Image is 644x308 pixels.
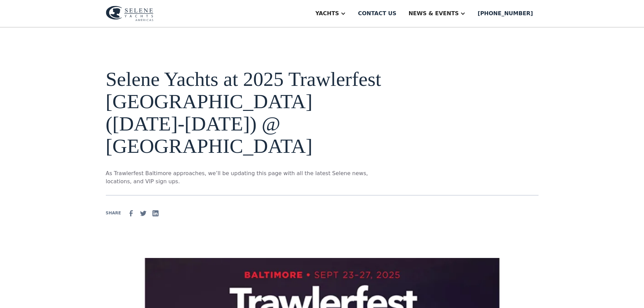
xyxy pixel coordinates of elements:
[358,9,397,18] div: Contact us
[139,209,147,217] img: Twitter
[106,68,387,157] h1: Selene Yachts at 2025 Trawlerfest [GEOGRAPHIC_DATA] ([DATE]-[DATE]) @ [GEOGRAPHIC_DATA]
[127,209,135,217] img: facebook
[151,209,160,217] img: Linkedin
[478,9,533,18] div: [PHONE_NUMBER]
[408,9,459,18] div: News & EVENTS
[106,169,387,186] p: As Trawlerfest Baltimore approaches, we’ll be updating this page with all the latest Selene news,...
[315,9,339,18] div: Yachts
[106,6,153,21] img: logo
[106,210,121,216] div: SHARE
